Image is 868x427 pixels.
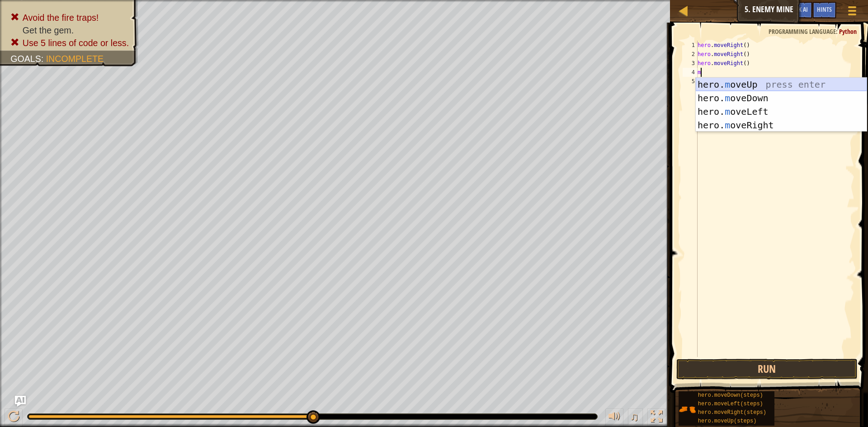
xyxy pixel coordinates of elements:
span: Avoid the fire traps! [23,13,99,23]
span: Get the gem. [23,25,74,35]
button: Ask AI [15,396,26,407]
li: Use 5 lines of code or less. [10,37,129,49]
span: ♫ [630,410,639,423]
img: portrait.png [679,401,696,418]
div: 1 [683,41,698,50]
span: Ask AI [793,5,808,14]
span: : [836,27,839,36]
button: Adjust volume [605,408,623,427]
button: Ctrl + P: Pause [5,408,23,427]
button: ♫ [628,408,643,427]
li: Get the gem. [10,24,129,37]
span: Goals [10,54,41,64]
span: hero.moveLeft(steps) [698,401,763,407]
button: Ask AI [788,2,812,19]
li: Avoid the fire traps! [10,11,129,24]
span: hero.moveDown(steps) [698,392,763,399]
span: hero.moveUp(steps) [698,418,757,424]
span: Python [839,27,857,36]
span: Incomplete [46,54,104,64]
div: 2 [683,50,698,59]
span: Programming language [769,27,836,36]
div: 4 [683,68,698,77]
div: 3 [683,59,698,68]
button: Show game menu [841,2,863,23]
span: Use 5 lines of code or less. [23,38,129,48]
button: Toggle fullscreen [647,408,665,427]
span: : [41,54,46,64]
div: 5 [683,77,698,86]
span: Hints [817,5,832,14]
button: Run [676,359,858,380]
span: hero.moveRight(steps) [698,409,766,416]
